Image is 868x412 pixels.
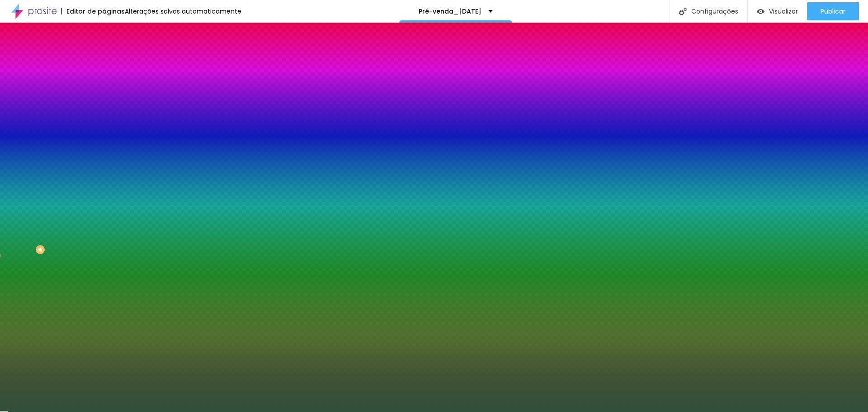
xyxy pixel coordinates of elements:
button: Visualizar [748,2,807,20]
span: Visualizar [769,8,798,15]
div: Editor de páginas [61,8,125,14]
img: Icone [679,8,687,15]
div: Alterações salvas automaticamente [125,8,241,14]
img: view-1.svg [757,8,764,15]
span: Publicar [821,8,845,15]
button: Publicar [807,2,859,20]
p: Pré-venda_[DATE] [419,8,481,14]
